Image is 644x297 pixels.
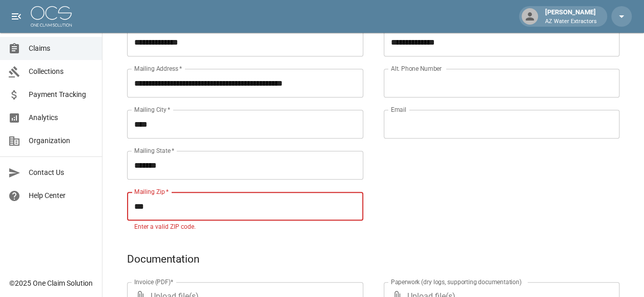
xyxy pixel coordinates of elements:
[29,112,94,123] span: Analytics
[134,146,174,155] label: Mailing State
[9,278,93,288] div: © 2025 One Claim Solution
[31,6,72,27] img: ocs-logo-white-transparent.png
[29,135,94,146] span: Organization
[29,43,94,54] span: Claims
[134,278,174,286] label: Invoice (PDF)*
[391,64,442,73] label: Alt. Phone Number
[541,7,601,26] div: [PERSON_NAME]
[29,167,94,178] span: Contact Us
[134,64,182,73] label: Mailing Address
[29,66,94,77] span: Collections
[391,278,522,286] label: Paperwork (dry logs, supporting documentation)
[29,190,94,201] span: Help Center
[545,17,597,26] p: AZ Water Extractors
[134,222,356,232] p: Enter a valid ZIP code.
[391,105,406,114] label: Email
[134,105,171,114] label: Mailing City
[134,187,169,196] label: Mailing Zip
[29,89,94,100] span: Payment Tracking
[6,6,27,27] button: open drawer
